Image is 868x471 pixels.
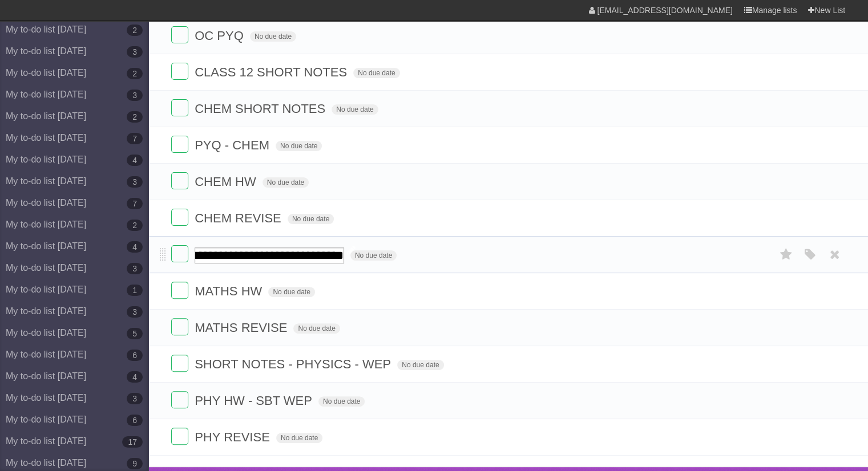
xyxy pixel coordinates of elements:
span: SHORT NOTES - PHYSICS - WEP [195,357,394,371]
span: CHEM HW [195,174,259,189]
b: 4 [127,155,143,166]
label: Done [171,318,188,335]
b: 2 [127,68,143,79]
b: 3 [127,306,143,318]
b: 6 [127,350,143,361]
label: Done [171,63,188,80]
span: No due date [250,31,296,42]
label: Done [171,428,188,445]
span: No due date [332,104,378,115]
b: 9 [127,458,143,469]
b: 2 [127,111,143,123]
b: 5 [127,328,143,339]
b: 3 [127,393,143,404]
span: CLASS 12 SHORT NOTES [195,65,350,79]
span: No due date [263,177,309,188]
label: Done [171,136,188,153]
span: PHY HW - SBT WEP [195,393,315,408]
b: 3 [127,176,143,188]
label: Done [171,209,188,226]
b: 2 [127,25,143,36]
span: PHY REVISE [195,430,273,444]
b: 1 [127,285,143,296]
span: MATHS HW [195,284,265,298]
span: No due date [350,250,397,261]
span: MATHS REVISE [195,320,290,335]
label: Done [171,245,188,262]
label: Done [171,391,188,408]
b: 4 [127,241,143,253]
b: 4 [127,371,143,383]
label: Done [171,172,188,189]
label: Done [171,282,188,299]
label: Done [171,355,188,372]
span: No due date [397,360,443,370]
label: Star task [776,245,797,264]
span: No due date [276,141,322,151]
span: No due date [293,323,340,334]
span: No due date [318,396,365,407]
span: PYQ - CHEM [195,138,272,152]
b: 17 [122,436,143,448]
span: No due date [288,214,334,224]
b: 3 [127,263,143,274]
span: CHEM SHORT NOTES [195,101,328,116]
b: 3 [127,46,143,58]
span: No due date [276,433,322,443]
b: 3 [127,90,143,101]
b: 2 [127,220,143,231]
span: CHEM REVISE [195,211,284,225]
label: Done [171,26,188,43]
span: No due date [353,68,399,78]
span: No due date [268,287,314,297]
label: Done [171,99,188,116]
b: 7 [127,133,143,144]
b: 6 [127,415,143,426]
b: 7 [127,198,143,209]
span: OC PYQ [195,29,247,43]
